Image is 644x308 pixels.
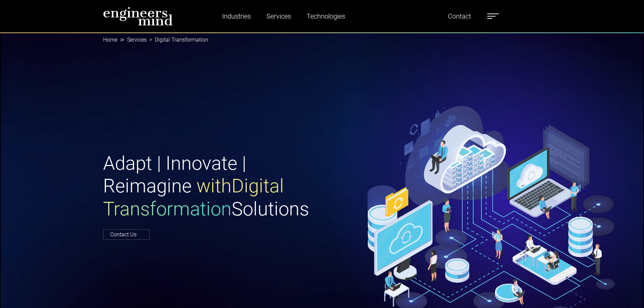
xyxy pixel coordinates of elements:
li: Digital Transformation [147,36,208,44]
a: Technologies [304,8,348,24]
h1: Adapt | Innovate | Reimagine Solutions [103,152,318,220]
a: Home [103,37,117,43]
span: with Digital Transformation [103,175,284,220]
img: logo [103,7,173,26]
a: Contact [445,8,474,24]
nav: breadcrumb [103,32,541,47]
a: Services [264,8,294,24]
a: Industries [219,8,254,24]
a: Services [127,37,147,43]
a: Contact Us [103,229,150,240]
